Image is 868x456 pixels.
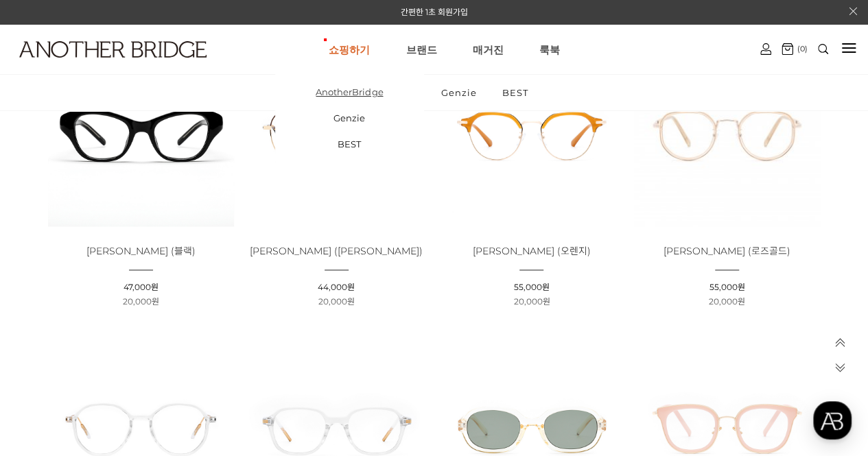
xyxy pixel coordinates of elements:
a: [PERSON_NAME] (오렌지) [473,246,591,256]
span: 대화 [126,363,142,374]
a: Genzie [430,75,489,110]
a: 설정 [177,342,263,376]
a: BEST [275,131,423,157]
a: 쇼핑하기 [329,25,370,74]
a: [PERSON_NAME] (블랙) [86,246,196,256]
img: 버널 글라스 (블랙) - 세련된 안경 이미지 [48,40,234,226]
img: 폴라 글라스 로즈골드 - 클래식한 디자인의 세련된 안경 이미지 [634,40,820,226]
img: cart [782,43,793,55]
span: [PERSON_NAME] (오렌지) [473,245,591,257]
span: (0) [793,44,807,53]
a: 룩북 [539,25,560,74]
span: 설정 [212,363,228,374]
span: 20,000원 [709,296,745,307]
a: Genzie [275,105,423,131]
span: [PERSON_NAME] ([PERSON_NAME]) [250,245,423,257]
img: 해리스 글라스 오렌지 - 세련된 디자인 안경 이미지 [439,40,625,226]
a: 브랜드 [406,25,437,74]
span: 홈 [43,363,51,374]
img: search [818,44,828,54]
a: (0) [782,43,807,55]
span: 20,000원 [318,296,355,307]
a: [PERSON_NAME] ([PERSON_NAME]) [250,246,423,256]
span: 55,000원 [514,282,550,292]
img: cart [760,43,771,55]
span: [PERSON_NAME] (블랙) [86,245,196,257]
span: 47,000원 [124,282,159,292]
a: BEST [491,75,540,110]
img: 루벤 글라스 레오파드 - 세련된 패턴 안경 이미지 [244,40,430,226]
span: 44,000원 [318,282,355,292]
a: 간편한 1초 회원가입 [401,7,468,17]
a: 매거진 [473,25,504,74]
a: [PERSON_NAME] (로즈골드) [664,246,790,256]
span: [PERSON_NAME] (로즈골드) [664,245,790,257]
a: AnotherBridge [275,79,423,105]
img: logo [19,41,207,58]
span: 20,000원 [123,296,159,307]
span: 55,000원 [709,282,744,292]
a: 홈 [4,342,91,376]
a: 대화 [91,342,177,376]
a: logo [7,41,137,91]
span: 20,000원 [513,296,550,307]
